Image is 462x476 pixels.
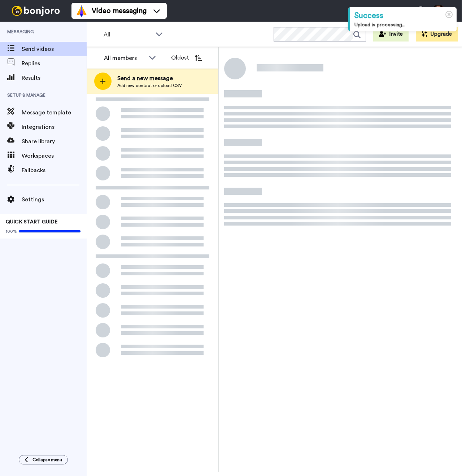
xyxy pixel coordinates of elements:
[354,10,452,21] div: Success
[22,166,87,175] span: Fallbacks
[6,219,58,224] span: QUICK START GUIDE
[416,27,458,42] button: Upgrade
[6,228,17,234] span: 100%
[22,108,87,117] span: Message template
[92,6,147,16] span: Video messaging
[22,123,87,131] span: Integrations
[22,74,87,82] span: Results
[22,45,87,53] span: Send videos
[9,6,63,16] img: bj-logo-header-white.svg
[104,30,152,39] span: All
[166,51,207,65] button: Oldest
[32,457,62,463] span: Collapse menu
[117,74,182,83] span: Send a new message
[22,59,87,68] span: Replies
[117,83,182,88] span: Add new contact or upload CSV
[22,195,87,204] span: Settings
[19,455,68,464] button: Collapse menu
[22,152,87,160] span: Workspaces
[22,137,87,146] span: Share library
[373,27,409,42] button: Invite
[76,5,87,17] img: vm-color.svg
[354,21,452,29] div: Upload is processing...
[104,54,145,62] div: All members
